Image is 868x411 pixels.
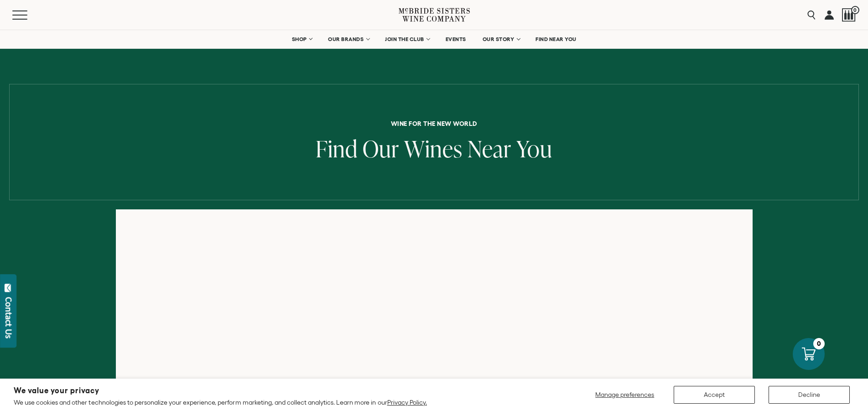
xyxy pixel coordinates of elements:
[385,36,424,42] span: JOIN THE CLUB
[769,386,850,404] button: Decline
[530,30,582,48] a: FIND NEAR YOU
[851,6,859,14] span: 0
[813,338,825,349] div: 0
[404,133,463,164] span: Wines
[446,36,466,42] span: EVENTS
[477,30,525,48] a: OUR STORY
[316,133,358,164] span: Find
[328,36,364,42] span: OUR BRANDS
[4,297,13,338] div: Contact Us
[291,36,307,42] span: SHOP
[535,36,577,42] span: FIND NEAR YOU
[322,30,374,48] a: OUR BRANDS
[468,133,511,164] span: Near
[595,391,654,398] span: Manage preferences
[516,133,552,164] span: You
[379,30,435,48] a: JOIN THE CLUB
[590,386,660,404] button: Manage preferences
[674,386,755,404] button: Accept
[14,387,427,395] h2: We value your privacy
[14,398,427,406] p: We use cookies and other technologies to personalize your experience, perform marketing, and coll...
[12,10,45,20] button: Mobile Menu Trigger
[286,30,317,48] a: SHOP
[440,30,472,48] a: EVENTS
[483,36,515,42] span: OUR STORY
[387,399,427,406] a: Privacy Policy.
[363,133,399,164] span: Our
